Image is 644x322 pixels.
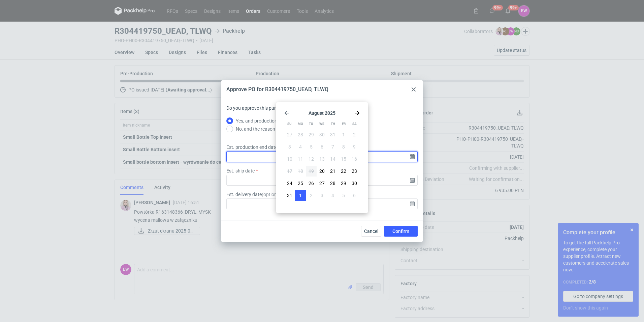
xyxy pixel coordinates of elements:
[306,141,317,152] button: Tue Aug 05 2025
[328,118,338,129] div: Th
[338,129,349,140] button: Fri Aug 01 2025
[338,178,349,189] button: Fri Aug 29 2025
[349,118,360,129] div: Sa
[338,166,349,177] button: Fri Aug 22 2025
[327,129,338,140] button: Thu Jul 31 2025
[298,131,303,138] span: 28
[353,143,356,150] span: 9
[306,178,317,189] button: Tue Aug 26 2025
[287,131,292,138] span: 27
[327,166,338,177] button: Thu Aug 21 2025
[327,154,338,164] button: Thu Aug 14 2025
[321,143,323,150] span: 6
[321,192,323,199] span: 3
[226,191,282,198] label: Est. delivery date
[349,129,360,140] button: Sat Aug 02 2025
[306,154,317,164] button: Tue Aug 12 2025
[226,86,328,93] div: Approve PO for R304419750_UEAD, TLWQ
[287,192,292,199] span: 31
[306,190,317,201] button: Tue Sep 02 2025
[327,141,338,152] button: Thu Aug 07 2025
[309,156,314,162] span: 12
[295,154,306,164] button: Mon Aug 11 2025
[284,154,295,164] button: Sun Aug 10 2025
[309,131,314,138] span: 29
[287,180,292,187] span: 24
[330,180,335,187] span: 28
[295,129,306,140] button: Mon Jul 28 2025
[341,168,346,175] span: 22
[284,129,295,140] button: Sun Jul 27 2025
[310,143,313,150] span: 5
[352,168,357,175] span: 23
[295,178,306,189] button: Mon Aug 25 2025
[349,178,360,189] button: Sat Aug 30 2025
[317,178,327,189] button: Wed Aug 27 2025
[354,110,360,116] svg: Go forward 1 month
[319,131,325,138] span: 30
[284,141,295,152] button: Sun Aug 03 2025
[295,141,306,152] button: Mon Aug 04 2025
[309,180,314,187] span: 26
[298,180,303,187] span: 25
[319,156,325,162] span: 13
[317,166,327,177] button: Wed Aug 20 2025
[364,229,378,234] span: Cancel
[341,156,346,162] span: 15
[287,168,292,175] span: 17
[317,118,327,129] div: We
[349,141,360,152] button: Sat Aug 09 2025
[295,166,306,177] button: Mon Aug 18 2025
[309,168,314,175] span: 19
[341,180,346,187] span: 29
[319,168,325,175] span: 20
[262,192,282,197] span: ( optional )
[298,168,303,175] span: 18
[298,156,303,162] span: 11
[317,129,327,140] button: Wed Jul 30 2025
[339,118,349,129] div: Fr
[317,190,327,201] button: Wed Sep 03 2025
[284,110,290,116] svg: Go back 1 month
[306,118,316,129] div: Tu
[384,226,418,237] button: Confirm
[331,143,334,150] span: 7
[299,143,302,150] span: 4
[353,131,356,138] span: 2
[330,156,335,162] span: 14
[306,166,317,177] button: Tue Aug 19 2025
[306,129,317,140] button: Tue Jul 29 2025
[226,105,303,117] label: Do you approve this purchase order?
[349,166,360,177] button: Sat Aug 23 2025
[284,178,295,189] button: Sun Aug 24 2025
[330,131,335,138] span: 31
[392,229,409,234] span: Confirm
[342,131,345,138] span: 1
[349,190,360,201] button: Sat Sep 06 2025
[310,192,313,199] span: 2
[338,154,349,164] button: Fri Aug 15 2025
[352,156,357,162] span: 16
[226,167,255,174] label: Est. ship date
[327,190,338,201] button: Thu Sep 04 2025
[331,192,334,199] span: 4
[353,192,356,199] span: 6
[361,226,381,237] button: Cancel
[299,192,302,199] span: 1
[317,141,327,152] button: Wed Aug 06 2025
[295,190,306,201] button: Mon Sep 01 2025
[288,143,291,150] span: 3
[284,110,360,116] section: August 2025
[338,190,349,201] button: Fri Sep 05 2025
[338,141,349,152] button: Fri Aug 08 2025
[352,180,357,187] span: 30
[317,154,327,164] button: Wed Aug 13 2025
[295,118,305,129] div: Mo
[284,166,295,177] button: Sun Aug 17 2025
[327,178,338,189] button: Thu Aug 28 2025
[284,118,295,129] div: Su
[226,144,278,151] label: Est. production end date
[342,192,345,199] span: 5
[319,180,325,187] span: 27
[349,154,360,164] button: Sat Aug 16 2025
